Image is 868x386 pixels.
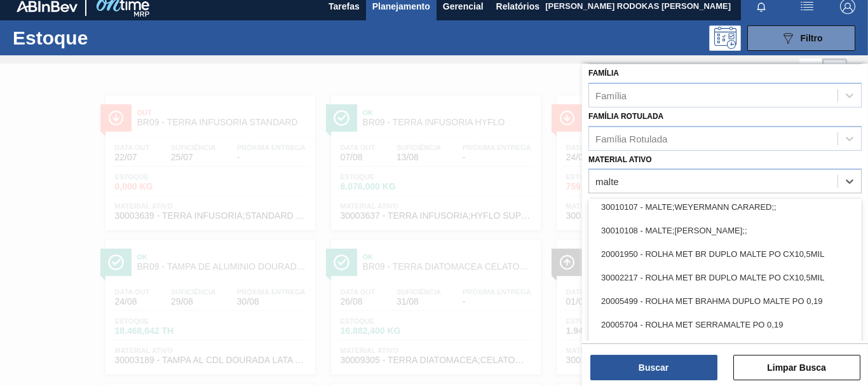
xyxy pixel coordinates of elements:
[588,219,862,242] div: 30010108 - MALTE;[PERSON_NAME];;
[823,59,847,83] div: Visão em Cards
[747,25,855,51] button: Filtro
[799,59,823,83] div: Visão em Lista
[17,1,78,12] img: TNhmsLtSVTkK8tSr43FrP2fwEKptu5GPRR3wAAAABJRU5ErkJggg==
[588,195,862,219] div: 30010107 - MALTE;WEYERMANN CARARED;;
[801,33,823,43] span: Filtro
[588,155,652,164] label: Material ativo
[595,90,627,100] div: Família
[588,313,862,336] div: 20005704 - ROLHA MET SERRAMALTE PO 0,19
[709,25,741,51] div: Pogramando: nenhum usuário selecionado
[595,133,667,144] div: Família Rotulada
[588,289,862,313] div: 20005499 - ROLHA MET BRAHMA DUPLO MALTE PO 0,19
[13,31,191,45] h1: Estoque
[588,336,862,360] div: 20001784 - ROLHA MET SERRAMALTE PRY OFF CX10,5MIL
[588,112,663,121] label: Família Rotulada
[588,242,862,266] div: 20001950 - ROLHA MET BR DUPLO MALTE PO CX10,5MIL
[588,69,619,78] label: Família
[588,266,862,289] div: 30002217 - ROLHA MET BR DUPLO MALTE PO CX10,5MIL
